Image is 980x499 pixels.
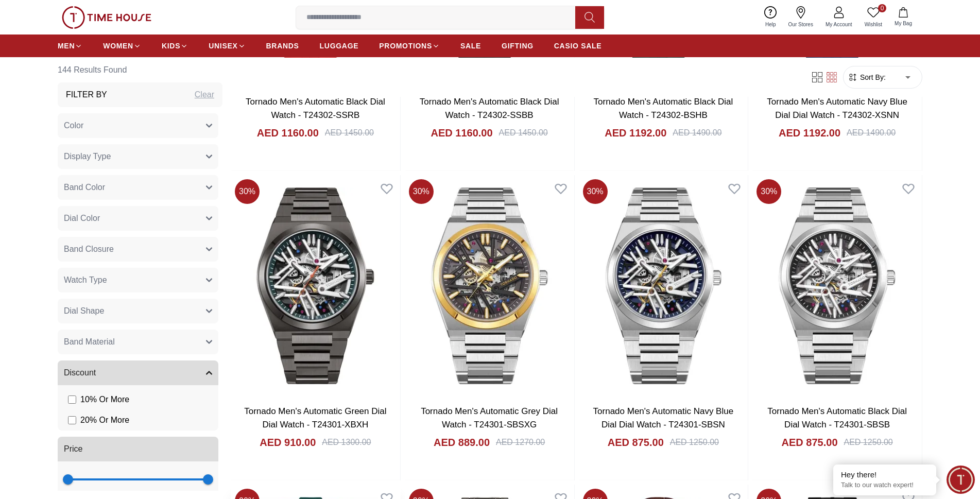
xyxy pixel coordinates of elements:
[80,414,129,426] span: 20 % Or More
[58,144,218,169] button: Display Type
[64,305,104,317] span: Dial Shape
[64,443,82,455] span: Price
[431,126,492,140] h4: AED 1160.00
[379,41,432,51] span: PROMOTIONS
[244,406,386,429] a: Tornado Men's Automatic Green Dial Dial Watch - T24301-XBXH
[858,72,886,82] span: Sort By:
[64,119,83,132] span: Color
[103,37,141,55] a: WOMEN
[58,360,218,385] button: Discount
[58,237,218,262] button: Band Closure
[847,127,896,139] div: AED 1490.00
[66,89,107,101] h3: Filter By
[782,435,838,450] h4: AED 875.00
[58,37,82,55] a: MEN
[379,37,440,55] a: PROMOTIONS
[594,97,733,120] a: Tornado Men's Automatic Black Dial Watch - T24302-BSHB
[821,21,856,28] span: My Account
[759,4,782,30] a: Help
[888,5,918,29] button: My Bag
[405,175,574,397] img: Tornado Men's Automatic Grey Dial Watch - T24301-SBSXG
[784,21,817,28] span: Our Stores
[64,243,114,255] span: Band Closure
[421,406,558,429] a: Tornado Men's Automatic Grey Dial Watch - T24301-SBSXG
[260,435,316,450] h4: AED 910.00
[209,41,237,51] span: UNISEX
[64,181,105,194] span: Band Color
[460,41,481,51] span: SALE
[579,175,748,397] img: Tornado Men's Automatic Navy Blue Dial Dial Watch - T24301-SBSN
[209,37,245,55] a: UNISEX
[58,58,222,82] h6: 144 Results Found
[62,6,151,29] img: ...
[841,481,929,490] p: Talk to our watch expert!
[767,406,907,429] a: Tornado Men's Automatic Black Dial Dial Watch - T24301-SBSB
[68,395,76,404] input: 10% Or More
[409,179,434,204] span: 30 %
[162,41,180,51] span: KIDS
[58,41,75,51] span: MEN
[68,416,76,424] input: 20% Or More
[841,470,929,480] div: Hey there!
[767,97,907,120] a: Tornado Men's Automatic Navy Blue Dial Dial Watch - T24302-XSNN
[848,72,886,82] button: Sort By:
[779,126,840,140] h4: AED 1192.00
[502,37,534,55] a: GIFTING
[231,175,400,397] img: Tornado Men's Automatic Green Dial Dial Watch - T24301-XBXH
[593,406,734,429] a: Tornado Men's Automatic Navy Blue Dial Dial Watch - T24301-SBSN
[420,97,559,120] a: Tornado Men's Automatic Black Dial Watch - T24302-SSBB
[58,206,218,231] button: Dial Color
[195,89,214,101] div: Clear
[322,436,371,449] div: AED 1300.00
[608,435,664,450] h4: AED 875.00
[502,41,534,51] span: GIFTING
[782,4,819,30] a: Our Stores
[80,393,129,406] span: 10 % Or More
[266,37,299,55] a: BRANDS
[58,299,218,323] button: Dial Shape
[878,4,886,12] span: 0
[64,336,115,348] span: Band Material
[103,41,133,51] span: WOMEN
[757,179,781,204] span: 30 %
[583,179,608,204] span: 30 %
[64,367,96,379] span: Discount
[890,20,916,27] span: My Bag
[64,212,100,225] span: Dial Color
[673,127,721,139] div: AED 1490.00
[752,175,922,397] img: Tornado Men's Automatic Black Dial Dial Watch - T24301-SBSB
[434,435,490,450] h4: AED 889.00
[257,126,319,140] h4: AED 1160.00
[670,436,719,449] div: AED 1250.00
[162,37,188,55] a: KIDS
[605,126,666,140] h4: AED 1192.00
[266,41,299,51] span: BRANDS
[64,150,111,163] span: Display Type
[947,466,975,494] div: Chat Widget
[64,274,107,286] span: Watch Type
[58,113,218,138] button: Color
[58,268,218,292] button: Watch Type
[460,37,481,55] a: SALE
[861,21,886,28] span: Wishlist
[320,41,359,51] span: LUGGAGE
[58,437,218,461] button: Price
[320,37,359,55] a: LUGGAGE
[761,21,780,28] span: Help
[554,37,602,55] a: CASIO SALE
[499,127,548,139] div: AED 1450.00
[858,4,888,30] a: 0Wishlist
[246,97,385,120] a: Tornado Men's Automatic Black Dial Watch - T24302-SSRB
[844,436,893,449] div: AED 1250.00
[58,175,218,200] button: Band Color
[325,127,374,139] div: AED 1450.00
[235,179,260,204] span: 30 %
[554,41,602,51] span: CASIO SALE
[496,436,545,449] div: AED 1270.00
[58,330,218,354] button: Band Material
